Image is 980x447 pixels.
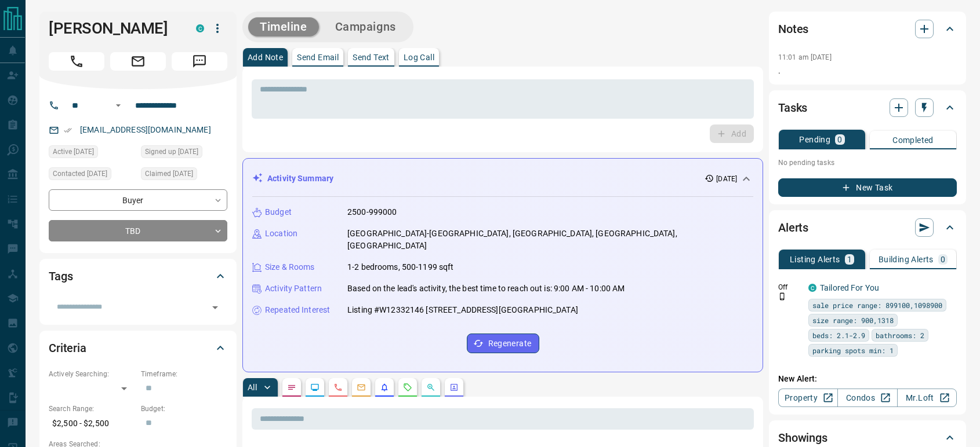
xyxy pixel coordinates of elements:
p: [DATE] [716,174,737,184]
a: [EMAIL_ADDRESS][DOMAIN_NAME] [80,125,211,134]
div: Buyer [49,189,227,211]
p: Size & Rooms [265,261,315,273]
svg: Listing Alerts [380,383,389,392]
h2: Notes [778,20,808,38]
p: 1 [847,255,852,263]
button: Regenerate [467,334,539,353]
p: Activity Pattern [265,283,322,295]
p: Listing #W12332146 [STREET_ADDRESS][GEOGRAPHIC_DATA] [347,304,578,316]
p: Completed [892,136,934,144]
div: Mon Aug 11 2025 [49,167,135,184]
p: Search Range: [49,404,135,414]
div: TBD [49,220,227,241]
h1: [PERSON_NAME] [49,19,179,38]
a: Mr.Loft [897,389,957,407]
div: Notes [778,15,957,43]
h2: Tags [49,267,72,285]
div: Alerts [778,214,957,241]
a: Condos [837,389,897,407]
span: Message [172,52,227,71]
h2: Alerts [778,218,808,237]
p: Location [265,228,297,240]
p: Activity Summary [267,173,333,185]
p: Send Email [297,53,339,61]
span: bathrooms: 2 [876,329,924,341]
p: All [248,383,257,391]
span: Signed up [DATE] [145,146,198,157]
button: Open [207,299,223,316]
svg: Calls [333,383,343,392]
svg: Email Verified [64,126,72,134]
p: Pending [799,135,830,144]
svg: Emails [357,383,366,392]
p: Timeframe: [141,369,227,379]
p: 2500-999000 [347,206,397,218]
span: Call [49,52,104,71]
div: condos.ca [196,24,204,32]
p: Building Alerts [879,255,934,263]
div: Tags [49,262,227,290]
div: Mon Aug 11 2025 [49,145,135,162]
p: 0 [941,255,945,263]
svg: Agent Actions [449,383,459,392]
svg: Requests [403,383,412,392]
p: Budget [265,206,292,218]
span: Contacted [DATE] [53,168,107,179]
svg: Push Notification Only [778,292,786,301]
p: Log Call [404,53,434,61]
button: Timeline [248,17,319,36]
span: parking spots min: 1 [812,345,894,356]
a: Property [778,389,838,407]
h2: Showings [778,428,827,447]
div: Criteria [49,334,227,362]
div: Tasks [778,94,957,122]
div: Mon Aug 11 2025 [141,167,227,184]
span: sale price range: 899100,1098900 [812,299,942,311]
p: New Alert: [778,373,957,385]
p: 1-2 bedrooms, 500-1199 sqft [347,261,454,273]
p: 11:01 am [DATE] [778,53,832,61]
div: condos.ca [808,284,816,292]
p: No pending tasks [778,154,957,171]
p: $2,500 - $2,500 [49,414,135,433]
p: Add Note [248,53,283,61]
span: Claimed [DATE] [145,168,193,179]
p: Based on the lead's activity, the best time to reach out is: 9:00 AM - 10:00 AM [347,283,625,295]
h2: Tasks [778,98,807,117]
button: Campaigns [324,17,408,36]
button: New Task [778,178,957,197]
span: Email [110,52,166,71]
p: Send Text [353,53,390,61]
p: Off [778,282,801,292]
span: Active [DATE] [53,146,94,157]
span: size range: 900,1318 [812,314,894,326]
p: Actively Searching: [49,369,135,379]
div: Activity Summary[DATE] [252,168,753,189]
svg: Notes [287,383,296,392]
a: Tailored For You [820,283,879,292]
p: Repeated Interest [265,304,330,316]
button: Open [111,98,125,112]
h2: Criteria [49,339,86,357]
p: . [778,65,957,77]
svg: Lead Browsing Activity [310,383,320,392]
svg: Opportunities [426,383,435,392]
p: Listing Alerts [790,255,840,263]
p: Budget: [141,404,227,414]
p: 0 [837,135,842,144]
div: Mon Aug 11 2025 [141,145,227,162]
p: [GEOGRAPHIC_DATA]-[GEOGRAPHIC_DATA], [GEOGRAPHIC_DATA], [GEOGRAPHIC_DATA], [GEOGRAPHIC_DATA] [347,228,753,252]
span: beds: 2.1-2.9 [812,329,865,341]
